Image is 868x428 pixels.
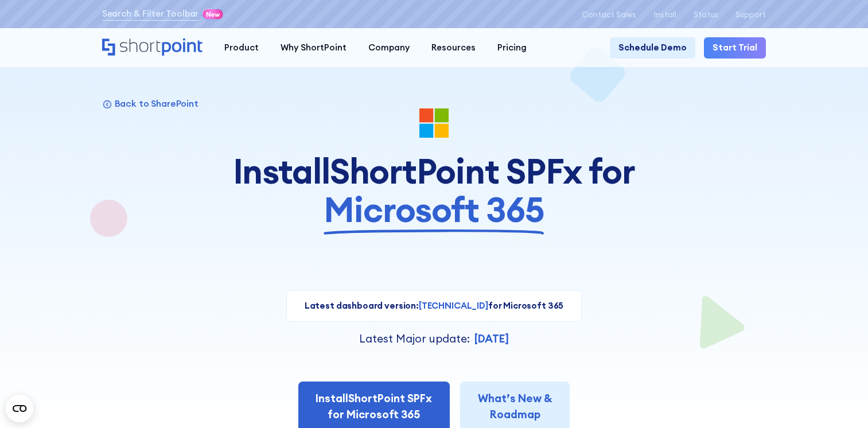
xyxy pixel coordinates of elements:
[488,300,563,311] strong: for Microsoft 365
[281,41,347,55] div: Why ShortPoint
[421,37,486,59] a: Resources
[474,332,509,345] strong: [DATE]
[270,37,357,59] a: Why ShortPoint
[102,38,203,57] a: Home
[102,7,199,21] a: Search & Filter Toolbar
[811,373,868,428] iframe: Chat Widget
[735,10,766,19] a: Support
[357,37,421,59] a: Company
[217,152,651,228] h1: ShortPoint SPFx for
[654,10,676,19] a: Install
[214,37,270,59] a: Product
[359,330,470,347] p: Latest Major update:
[6,395,33,422] button: Open CMP widget
[102,98,198,110] a: Back to SharePoint
[419,300,488,311] strong: [TECHNICAL_ID]
[694,10,718,19] a: Status
[316,391,348,405] span: Install
[704,37,766,59] a: Start Trial
[431,41,476,55] div: Resources
[497,41,527,55] div: Pricing
[115,98,198,110] p: Back to SharePoint
[224,41,259,55] div: Product
[610,37,695,59] a: Schedule Demo
[324,190,544,229] span: Microsoft 365
[233,152,330,190] span: Install
[486,37,538,59] a: Pricing
[368,41,410,55] div: Company
[305,300,419,311] strong: Latest dashboard version:
[582,10,636,19] a: Contact Sales
[811,373,868,428] div: Csevegés widget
